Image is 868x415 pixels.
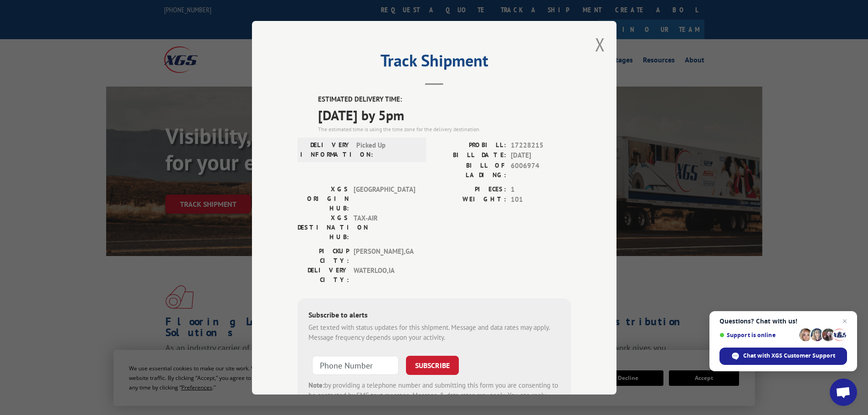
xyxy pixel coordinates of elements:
label: XGS ORIGIN HUB: [298,184,349,213]
span: Chat with XGS Customer Support [743,352,835,360]
label: WEIGHT: [434,195,506,205]
span: 17228215 [511,140,571,150]
span: 1 [511,184,571,195]
a: Open chat [830,379,857,406]
label: BILL OF LADING: [434,160,506,179]
h2: Track Shipment [298,54,571,72]
span: [DATE] [511,150,571,161]
span: [GEOGRAPHIC_DATA] [354,184,415,213]
strong: Note: [308,380,324,389]
div: The estimated time is using the time zone for the delivery destination. [318,125,571,133]
span: [PERSON_NAME] , GA [354,246,415,265]
input: Phone Number [312,355,399,374]
div: by providing a telephone number and submitting this form you are consenting to be contacted by SM... [308,380,560,411]
label: PICKUP CITY: [298,246,349,265]
button: Close modal [595,32,605,56]
span: 101 [511,195,571,205]
label: PROBILL: [434,140,506,150]
button: SUBSCRIBE [406,355,459,374]
span: [DATE] by 5pm [318,104,571,125]
span: Questions? Chat with us! [719,318,847,325]
label: XGS DESTINATION HUB: [298,213,349,241]
div: Subscribe to alerts [308,309,560,322]
span: TAX-AIR [354,213,415,241]
label: DELIVERY CITY: [298,265,349,284]
span: WATERLOO , IA [354,265,415,284]
span: 6006974 [511,160,571,179]
span: Support is online [719,332,796,338]
label: PIECES: [434,184,506,195]
span: Chat with XGS Customer Support [719,348,847,365]
span: Picked Up [356,140,418,159]
div: Get texted with status updates for this shipment. Message and data rates may apply. Message frequ... [308,322,560,343]
label: ESTIMATED DELIVERY TIME: [318,94,571,105]
label: BILL DATE: [434,150,506,161]
label: DELIVERY INFORMATION: [300,140,352,159]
